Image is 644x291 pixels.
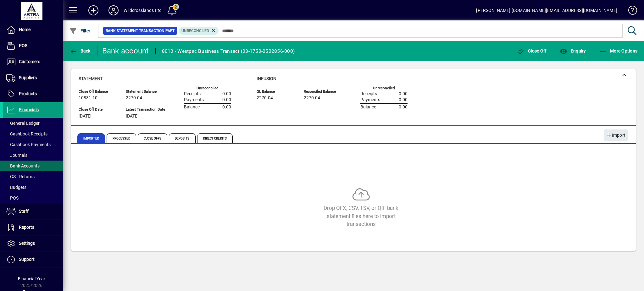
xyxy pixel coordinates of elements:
[6,174,35,179] span: GST Returns
[3,150,63,161] a: Journals
[360,91,377,96] span: Receipts
[517,48,547,53] span: Close Off
[6,153,27,158] span: Journals
[624,1,636,22] a: Knowledge Base
[106,28,175,34] span: Bank Statement Transaction Part
[103,5,124,16] button: Profile
[6,163,40,168] span: Bank Accounts
[222,105,231,110] span: 0.00
[79,96,97,101] span: 10831.10
[79,114,92,119] span: [DATE]
[19,75,37,80] span: Suppliers
[373,86,395,90] label: Unreconciled
[360,105,376,110] span: Balance
[3,38,63,54] a: POS
[83,5,103,16] button: Add
[476,5,617,15] div: [PERSON_NAME] [DOMAIN_NAME][EMAIL_ADDRESS][DOMAIN_NAME]
[6,142,51,147] span: Cashbook Payments
[3,118,63,129] a: General Ledger
[63,45,97,57] app-page-header-button: Back
[19,43,27,48] span: POS
[3,161,63,171] a: Bank Accounts
[184,97,204,102] span: Payments
[169,133,196,143] span: Deposits
[69,28,91,33] span: Filter
[102,46,149,56] div: Bank account
[304,96,320,101] span: 2270.04
[181,29,209,33] span: Unreconciled
[19,225,34,230] span: Reports
[3,193,63,203] a: POS
[6,131,47,136] span: Cashbook Receipts
[126,107,165,112] span: Latest Transaction Date
[598,45,639,57] button: More Options
[604,129,628,141] button: Import
[558,45,587,57] button: Enquiry
[179,27,219,35] mat-chip: Reconciliation Status: Unreconciled
[79,90,116,94] span: Close Off Balance
[304,90,341,94] span: Reconciled Balance
[3,129,63,139] a: Cashbook Receipts
[257,96,273,101] span: 2270.04
[3,204,63,219] a: Staff
[516,45,548,57] button: Close Off
[399,105,408,110] span: 0.00
[184,91,201,96] span: Receipts
[18,276,45,281] span: Financial Year
[162,46,295,56] div: 8010 - Westpac Business Transact (03-1750-0502856-000)
[68,45,92,57] button: Back
[19,257,35,262] span: Support
[124,5,162,15] div: Wildcrosslands Ltd
[3,236,63,251] a: Settings
[560,48,586,53] span: Enquiry
[6,185,26,190] span: Budgets
[3,22,63,38] a: Home
[197,86,219,90] label: Unreconciled
[77,133,105,143] span: Imported
[6,121,40,126] span: General Ledger
[126,114,139,119] span: [DATE]
[19,209,29,214] span: Staff
[68,25,92,36] button: Filter
[19,107,39,112] span: Financials
[606,130,625,140] span: Import
[314,204,408,228] div: Drop OFX, CSV, TSV, or QIF bank statement files here to import transactions
[107,133,136,143] span: Processed
[19,59,40,64] span: Customers
[3,139,63,150] a: Cashbook Payments
[3,70,63,86] a: Suppliers
[126,96,142,101] span: 2270.04
[399,91,408,96] span: 0.00
[3,220,63,235] a: Reports
[138,133,167,143] span: Close Offs
[360,97,380,102] span: Payments
[257,90,294,94] span: GL Balance
[184,105,200,110] span: Balance
[3,171,63,182] a: GST Returns
[3,182,63,193] a: Budgets
[599,48,638,53] span: More Options
[19,241,35,246] span: Settings
[3,252,63,267] a: Support
[3,54,63,70] a: Customers
[19,91,37,96] span: Products
[3,86,63,102] a: Products
[399,97,408,102] span: 0.00
[197,133,233,143] span: Direct Credits
[19,27,31,32] span: Home
[126,90,165,94] span: Statement Balance
[69,48,91,53] span: Back
[222,91,231,96] span: 0.00
[79,107,116,112] span: Close Off Date
[6,195,19,200] span: POS
[222,97,231,102] span: 0.00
